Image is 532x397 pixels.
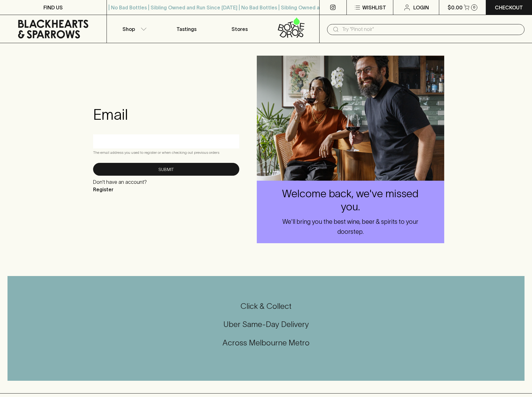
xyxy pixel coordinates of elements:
p: FIND US [43,4,63,11]
div: Call to action block [7,276,525,381]
p: Stores [231,25,248,33]
p: Checkout [495,4,523,11]
p: Shop [122,25,135,33]
p: Login [413,4,429,11]
img: pjver.png [257,56,444,181]
h5: Click & Collect [7,301,525,311]
h3: Email [93,106,239,123]
p: Wishlist [362,4,386,11]
p: $0.00 [448,4,463,11]
p: Register [93,186,147,193]
p: The email address you used to register or when checking out previous orders [93,149,239,156]
a: Tastings [160,15,213,43]
h5: Uber Same-Day Delivery [7,319,525,329]
h5: Across Melbourne Metro [7,338,525,348]
p: Don't have an account? [93,178,147,186]
button: Submit [93,163,239,176]
h4: Welcome back, we've missed you. [279,187,422,214]
p: Tastings [177,25,196,33]
p: 0 [473,6,475,9]
a: Stores [213,15,266,43]
h6: We'll bring you the best wine, beer & spirits to your doorstep. [279,217,422,237]
input: Try "Pinot noir" [342,24,520,34]
button: Shop [107,15,160,43]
